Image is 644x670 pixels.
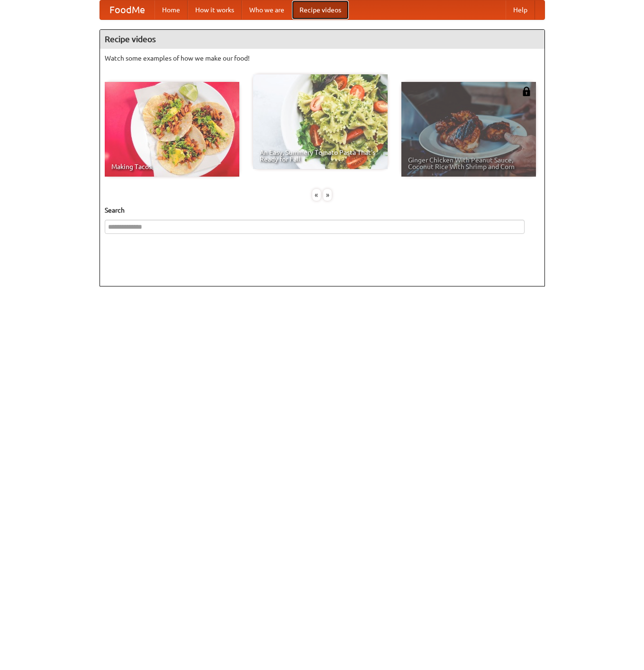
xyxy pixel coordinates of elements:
img: 483408.png [522,87,531,96]
span: Making Tacos [111,163,233,170]
a: How it works [188,0,242,19]
a: Who we are [242,0,292,19]
a: Help [506,0,535,19]
a: An Easy, Summery Tomato Pasta That's Ready for Fall [253,74,388,169]
h5: Search [105,205,540,215]
span: An Easy, Summery Tomato Pasta That's Ready for Fall [260,149,381,162]
a: FoodMe [100,0,154,19]
h4: Recipe videos [100,30,544,49]
p: Watch some examples of how we make our food! [105,54,540,63]
a: Making Tacos [105,82,239,177]
a: Home [154,0,188,19]
a: Recipe videos [292,0,349,19]
div: » [323,189,332,201]
div: « [312,189,321,201]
